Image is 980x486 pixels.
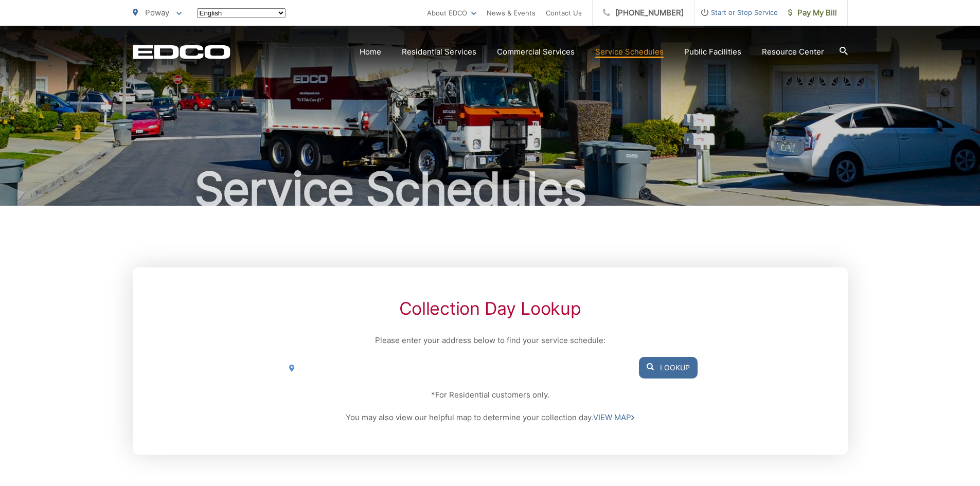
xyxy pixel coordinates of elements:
[133,45,230,59] a: EDCD logo. Return to the homepage.
[497,46,575,58] a: Commercial Services
[487,7,536,19] a: News & Events
[282,298,697,319] h2: Collection Day Lookup
[133,164,848,215] h1: Service Schedules
[639,357,698,379] button: Lookup
[546,7,582,19] a: Contact Us
[595,46,664,58] a: Service Schedules
[282,389,697,401] p: *For Residential customers only.
[197,8,286,18] select: Select a language
[402,46,476,58] a: Residential Services
[762,46,824,58] a: Resource Center
[684,46,741,58] a: Public Facilities
[360,46,381,58] a: Home
[427,7,476,19] a: About EDCO
[145,8,169,17] span: Poway
[593,411,634,424] a: VIEW MAP
[282,334,697,347] p: Please enter your address below to find your service schedule:
[282,411,697,424] p: You may also view our helpful map to determine your collection day.
[788,7,837,19] span: Pay My Bill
